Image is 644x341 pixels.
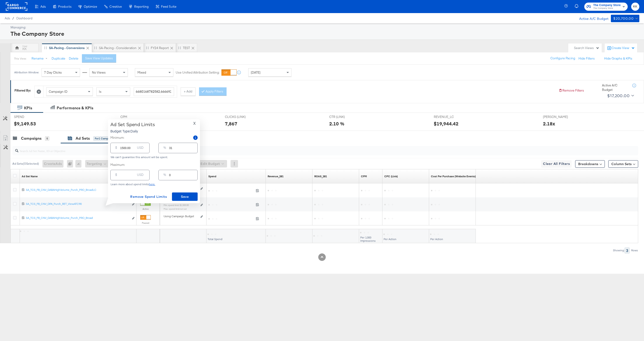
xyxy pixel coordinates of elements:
div: 2.10 % [329,120,344,127]
span: Feed Suite [161,5,176,8]
div: Drag to reorder tab [44,46,47,49]
button: Column Sets [608,160,638,168]
a: SA_TCS_FB_CNV_DABAHighVolume_Purch_PRO_BroadLC [26,188,129,193]
div: Drag to reorder tab [94,46,97,49]
button: $17,200.00 [605,92,635,99]
button: Breakdowns [575,160,605,168]
button: Clear All Filters [541,160,572,168]
div: KK [22,47,27,51]
button: + Add [181,87,196,96]
button: Hide Graphs & KPIs [604,56,632,61]
span: Total Spend [208,237,222,241]
div: Ad Set Spend Limits [110,122,155,127]
span: Reporting [134,5,149,8]
sub: Max. spend limit : not set [164,207,187,210]
div: % [161,172,168,180]
span: CTR (LINK) [329,115,364,119]
a: The average cost for each purchase tracked by your Custom Audience pixel on your website after pe... [431,174,476,178]
button: Configure Pacing [547,54,578,63]
div: FY24 Report [151,46,169,50]
div: Performance & KPIs [57,105,93,111]
span: Per Action [384,237,396,241]
div: Attribution Window: [14,71,39,74]
div: Ad Sets ( 0 Selected) [12,162,39,166]
label: Paused [140,221,151,224]
a: The average cost you've paid to have 1,000 impressions of your ad. [361,174,367,178]
sub: Min. spend limit: $1,500.00 [164,204,189,206]
a: SA_TCS_FB_CNV_DPA_Purch_RET_ViewATC90 [26,202,129,207]
span: KK [633,4,637,9]
a: Revenue_281 [268,174,283,178]
div: $19,944.42 [434,120,458,127]
span: Per Action [430,237,443,241]
span: REVENUE_LC [434,115,469,119]
div: CPM [361,174,367,178]
div: KPIs [24,105,32,111]
button: $20,700.00 [611,15,639,22]
a: Dashboard [16,16,32,20]
button: Delete [69,56,78,61]
div: Filtered By: [14,88,31,93]
div: Search Views [574,46,599,50]
a: The total amount spent to date. [208,174,216,178]
button: Duplicate [52,56,65,61]
div: Showing: [613,249,625,252]
div: Cost Per Purchase (Website Events) [431,174,476,178]
div: Campaigns [21,136,42,141]
div: USD [135,145,145,153]
span: Ads [5,16,10,20]
span: 7 Day Clicks [44,70,62,75]
div: Drag to reorder tab [178,46,181,49]
div: $ [113,172,119,180]
div: Using Campaign Budget [164,214,199,218]
div: SA_TCS_FB_CNV_DABAHighVolume_Purch_PRO_BroadLC [26,188,129,192]
button: The Company StoreThe Company Store [584,3,628,11]
div: Drag to reorder tab [146,46,149,49]
div: 7,867 [225,120,237,127]
span: CLICKS (LINK) [225,115,260,119]
div: TEST [183,46,190,50]
div: $9,149.53 [14,120,36,127]
span: SPEND [14,115,49,119]
button: Save [172,192,198,201]
div: Active A/C Budget [602,83,628,92]
button: Remove Spend Limits [128,192,169,201]
div: $17,200.00 [607,92,630,99]
div: Managing: [10,25,638,30]
span: Per 1,000 Impressions [360,236,376,242]
button: Rename [28,54,52,63]
div: SA_TCS_FB_CNV_DPA_Purch_RET_ViewATC90 [26,202,129,206]
span: Remove Spend Limits [130,194,167,200]
span: Clear All Filters [543,161,570,167]
span: No Views [92,70,106,75]
div: 5 [45,136,49,141]
span: Mixed [137,70,146,75]
span: Save [174,194,196,200]
label: Minimum: [110,135,124,140]
span: Campaign ID [49,89,67,94]
span: Is [99,89,101,94]
a: here. [149,182,155,186]
div: 2.18x [543,120,555,127]
label: Use Unified Attribution Setting: [176,70,220,75]
div: We can't guarantee this amount will be spent. [110,156,198,159]
div: The Company Store [10,30,638,38]
div: SA-Pacing - Consideration [99,46,136,50]
div: USD [135,172,145,180]
button: X [191,122,198,125]
span: [PERSON_NAME] [543,115,578,119]
span: Products [58,5,71,8]
div: Spend [208,174,216,178]
div: SA-Pacing - Conversions [49,46,85,50]
span: The Company Store [593,3,621,8]
label: Active [140,207,151,210]
div: for 1 Campaign [93,136,115,141]
span: X [193,120,196,127]
div: 0 [67,160,75,167]
span: Ads [40,5,46,8]
div: CPC (Link) [384,174,398,178]
a: The average cost for each link click you've received from your ad. [384,174,398,178]
div: $20,700.00 [613,16,633,21]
